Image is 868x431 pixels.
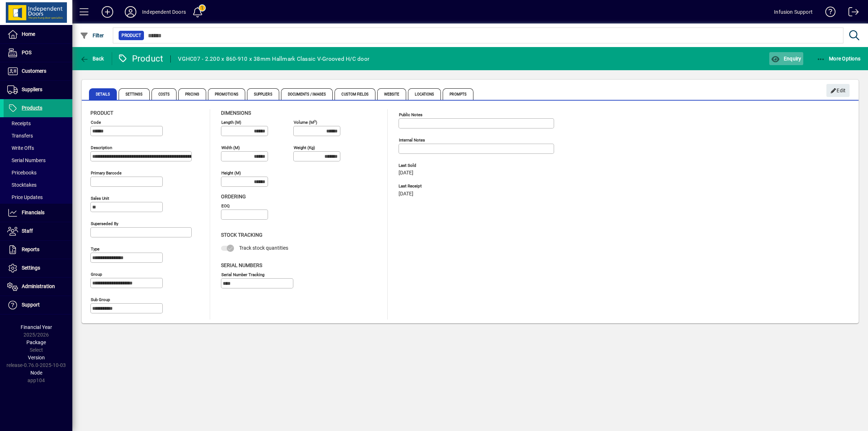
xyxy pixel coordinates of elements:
span: Staff [22,228,33,234]
span: Customers [22,68,46,74]
span: Prompts [443,88,473,100]
a: Financials [4,204,72,222]
a: Logout [843,1,859,25]
mat-label: Code [91,120,101,125]
mat-label: Height (m) [221,170,241,176]
span: Pricebooks [7,170,37,176]
mat-label: Group [91,272,102,277]
span: Track stock quantities [239,245,288,251]
span: Write Offs [7,145,34,151]
span: More Options [817,56,861,62]
span: Product [122,32,141,39]
a: Transfers [4,130,72,142]
a: Price Updates [4,191,72,203]
a: Receipts [4,117,72,130]
button: More Options [815,52,863,65]
mat-label: Public Notes [399,112,422,117]
span: [DATE] [399,170,413,176]
span: Transfers [7,133,33,139]
a: Serial Numbers [4,154,72,166]
a: Settings [4,259,72,277]
button: Profile [119,5,142,18]
mat-label: Type [91,246,99,252]
span: Version [28,355,45,360]
a: Reports [4,241,72,259]
mat-label: Sales unit [91,196,109,201]
span: Price Updates [7,194,43,200]
span: Support [22,302,40,308]
button: Add [96,5,119,18]
span: Ordering [221,194,246,199]
a: Support [4,296,72,314]
a: Write Offs [4,142,72,154]
div: Independent Doors [142,6,186,18]
span: Edit [830,85,846,97]
span: Last Receipt [399,184,507,189]
span: Dimensions [221,110,251,116]
span: Home [22,31,35,37]
mat-label: Serial Number tracking [221,272,264,277]
span: Suppliers [247,88,279,100]
a: Home [4,25,72,43]
a: Customers [4,62,72,80]
span: Serial Numbers [7,157,46,163]
span: Financial Year [21,324,52,330]
a: Pricebooks [4,166,72,179]
a: Knowledge Base [820,1,836,25]
span: Settings [22,265,40,271]
span: Pricing [178,88,206,100]
button: Back [78,52,106,65]
a: Staff [4,222,72,240]
mat-label: Volume (m ) [294,120,317,125]
span: Website [377,88,407,100]
span: Node [30,370,42,376]
a: Stocktakes [4,179,72,191]
span: Locations [408,88,441,100]
mat-label: Weight (Kg) [294,145,315,150]
span: Costs [152,88,177,100]
span: POS [22,50,31,55]
span: Serial Numbers [221,262,262,268]
mat-label: EOQ [221,203,230,208]
mat-label: Internal Notes [399,138,425,143]
div: Infusion Support [774,6,813,18]
span: Enquiry [771,56,801,62]
div: Product [118,53,163,64]
mat-label: Length (m) [221,120,241,125]
span: Details [89,88,117,100]
mat-label: Width (m) [221,145,240,150]
app-page-header-button: Back [72,52,112,65]
a: Administration [4,278,72,296]
mat-label: Sub group [91,297,110,302]
mat-label: Description [91,145,112,150]
button: Filter [78,29,106,42]
button: Edit [826,84,850,97]
mat-label: Superseded by [91,221,118,226]
span: Reports [22,246,39,252]
span: Promotions [208,88,245,100]
span: Stocktakes [7,182,37,188]
mat-label: Primary barcode [91,170,122,176]
span: Last Sold [399,163,507,168]
div: VGHC07 - 2.200 x 860-910 x 38mm Hallmark Classic V-Grooved H/C door [178,53,369,65]
span: Products [22,105,42,111]
sup: 3 [314,119,316,123]
span: Custom Fields [335,88,375,100]
span: [DATE] [399,191,413,197]
span: Receipts [7,121,31,126]
span: Back [80,56,104,62]
span: Package [26,339,46,345]
span: Documents / Images [281,88,333,100]
button: Enquiry [769,52,803,65]
a: POS [4,44,72,62]
span: Settings [119,88,150,100]
a: Suppliers [4,81,72,99]
span: Financials [22,210,44,215]
span: Product [90,110,113,116]
span: Stock Tracking [221,232,263,238]
span: Suppliers [22,86,42,92]
span: Administration [22,283,55,289]
span: Filter [80,33,104,38]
